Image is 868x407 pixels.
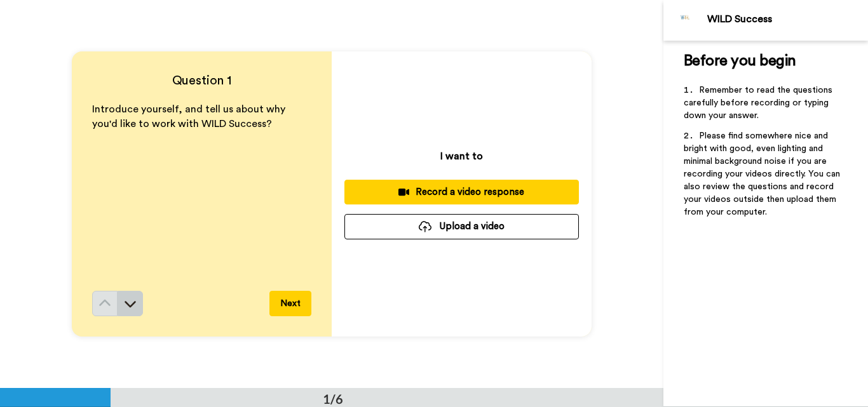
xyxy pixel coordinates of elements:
[684,53,796,69] span: Before you begin
[707,13,867,25] div: WILD Success
[670,5,701,36] img: Profile Image
[684,131,843,217] span: Please find somewhere nice and bright with good, even lighting and minimal background noise if yo...
[440,149,483,164] p: I want to
[355,185,569,199] div: Record a video response
[269,291,311,316] button: Next
[684,86,835,120] span: Remember to read the questions carefully before recording or typing down your answer.
[344,214,579,239] button: Upload a video
[92,104,288,129] span: Introduce yourself, and tell us about why you'd like to work with WILD Success?
[344,180,579,204] button: Record a video response
[92,72,311,90] h4: Question 1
